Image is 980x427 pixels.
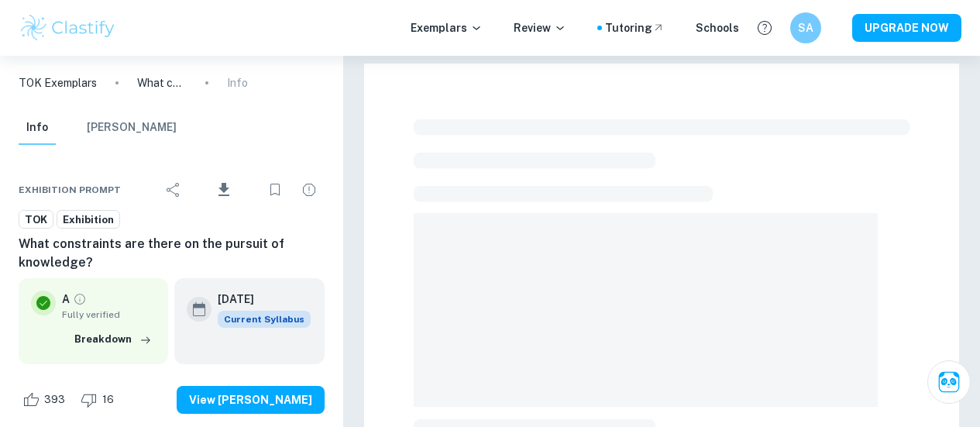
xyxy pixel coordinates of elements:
a: TOK Exemplars [19,74,97,91]
a: TOK [19,210,53,229]
span: Current Syllabus [218,311,311,328]
a: Tutoring [605,19,665,36]
div: Share [158,174,189,205]
button: UPGRADE NOW [852,14,961,42]
p: A [62,291,70,308]
button: SA [790,12,821,43]
img: Clastify logo [19,12,117,43]
p: What constraints are there on the pursuit of knowledge? [137,74,187,91]
a: Grade fully verified [73,292,87,306]
div: Download [192,170,256,210]
div: Bookmark [260,174,291,205]
h6: SA [797,19,815,36]
div: Report issue [294,174,325,205]
p: Exemplars [411,19,483,36]
span: Exhibition [57,212,119,228]
span: 16 [94,392,122,408]
button: View [PERSON_NAME] [177,386,325,414]
div: Like [19,387,74,412]
button: [PERSON_NAME] [87,111,177,145]
div: Dislike [77,387,122,412]
span: Exhibition Prompt [19,183,121,197]
p: Info [227,74,248,91]
span: 393 [36,392,74,408]
button: Info [19,111,56,145]
p: Review [514,19,566,36]
a: Exhibition [57,210,120,229]
button: Breakdown [70,328,156,351]
button: Help and Feedback [751,15,778,41]
span: TOK [19,212,53,228]
h6: [DATE] [218,291,298,308]
button: Ask Clai [927,360,971,404]
h6: What constraints are there on the pursuit of knowledge? [19,235,325,272]
a: Schools [696,19,739,36]
span: Fully verified [62,308,156,322]
div: This exemplar is based on the current syllabus. Feel free to refer to it for inspiration/ideas wh... [218,311,311,328]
